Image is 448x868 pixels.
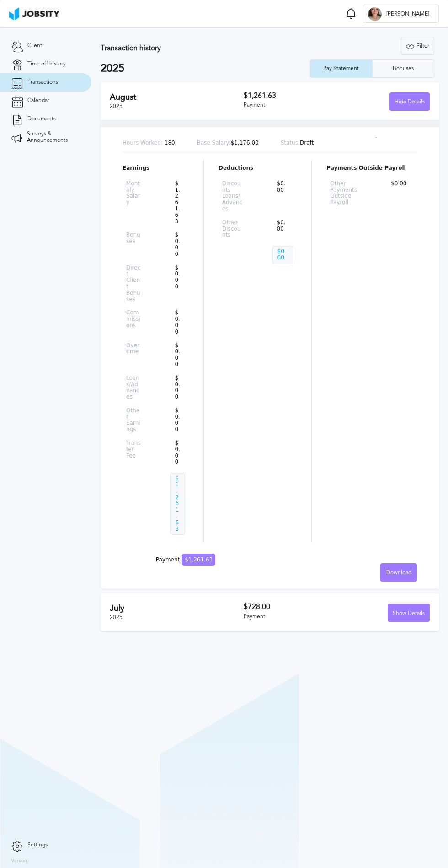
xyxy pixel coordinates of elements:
p: 180 [123,140,175,146]
p: $1,261.63 [170,181,185,225]
p: $0.00 [170,310,185,335]
p: $0.00 [170,408,185,433]
p: Draft [281,140,314,146]
button: Download [380,563,417,582]
p: Direct Client Bonuses [126,265,141,303]
div: Filter [401,37,434,55]
p: Loans/Advances [126,375,141,400]
p: $0.00 [272,181,293,212]
h2: July [110,604,244,613]
span: Status: [281,140,300,146]
p: Other Payments Outside Payroll [330,181,357,206]
span: Surveys & Announcements [27,131,80,144]
h2: August [110,92,244,102]
p: $0.00 [272,220,293,238]
h3: $1,261.63 [244,92,336,100]
div: Hide Details [390,93,429,111]
p: Monthly Salary [126,181,141,225]
span: 2025 [110,103,123,109]
div: A [368,7,382,21]
span: Download [386,570,411,576]
span: Documents [27,116,56,122]
p: $0.00 [170,375,185,400]
span: Time off history [27,61,66,67]
div: Show Details [388,604,429,622]
p: Transfer Fee [126,440,141,465]
label: Version: [11,858,28,864]
button: Filter [401,37,434,55]
h3: $728.00 [244,603,336,611]
p: Deductions [219,165,297,172]
p: $0.00 [272,246,293,264]
div: Payment [244,614,336,620]
span: $1,261.63 [182,554,215,566]
p: $0.00 [170,343,185,368]
p: Payments Outside Payroll [326,165,417,172]
p: Other Discounts [222,220,243,238]
img: ab4bad089aa723f57921c736e9817d99.png [9,7,59,20]
span: Transactions [27,79,58,86]
p: $0.00 [386,181,413,206]
span: Client [27,43,42,49]
h3: Transaction history [101,44,282,52]
p: Discounts Loans/Advances [222,181,243,212]
div: Payment [156,557,215,563]
p: $0.00 [170,232,185,257]
button: Bonuses [372,59,434,78]
p: $1,261.63 [170,473,185,535]
h2: 2025 [101,62,310,75]
p: Earnings [123,165,189,172]
span: [PERSON_NAME] [382,11,434,17]
span: Hours Worked: [123,140,163,146]
p: Bonuses [126,232,141,257]
button: Hide Details [389,92,430,111]
p: $1,176.00 [197,140,259,146]
span: 2025 [110,614,123,620]
button: Pay Statement [310,59,372,78]
div: Bonuses [388,65,418,72]
p: Commissions [126,310,141,335]
span: Calendar [27,97,49,104]
p: Overtime [126,343,141,368]
p: $0.00 [170,265,185,303]
p: $0.00 [170,440,185,465]
div: Pay Statement [319,65,363,72]
div: Payment [244,102,336,108]
button: A[PERSON_NAME] [363,5,439,23]
p: Other Earnings [126,408,141,433]
span: Base Salary: [197,140,231,146]
span: Settings [27,842,48,848]
button: Show Details [388,604,430,622]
